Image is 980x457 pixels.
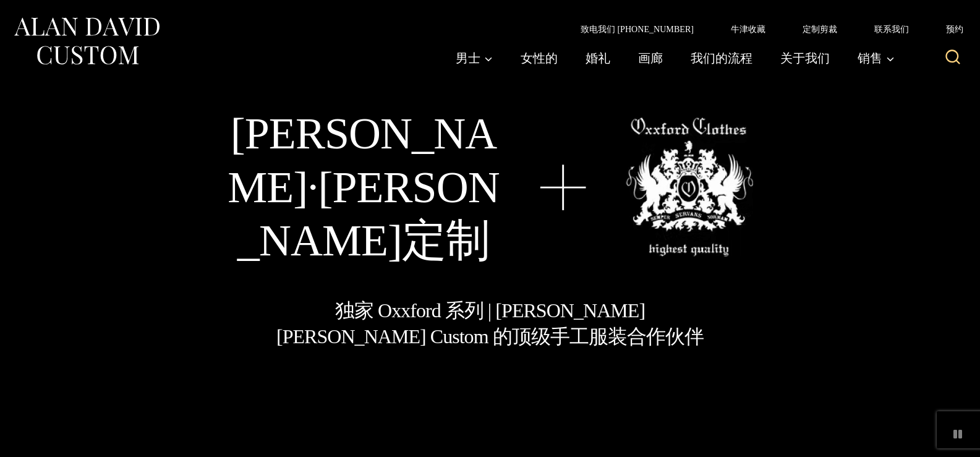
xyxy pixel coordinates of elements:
font: 女性的 [521,49,558,67]
a: 牛津收藏 [712,25,784,33]
iframe: 打开一个小组件，您在其中可以与我们的专员进行在线交谈 [903,420,968,451]
button: 查看搜索表单 [938,43,968,73]
img: 艾伦·戴维定制 [12,14,161,69]
font: 定制剪裁 [803,24,837,34]
nav: 主要导航 [442,46,901,70]
font: 画廊 [638,49,663,67]
a: 关于我们 [767,46,844,70]
font: 关于我们 [780,49,830,67]
a: 画廊 [624,46,677,70]
font: 牛津收藏 [731,24,765,34]
font: 我们的流程 [691,49,752,67]
a: 定制剪裁 [784,25,856,33]
a: 致电我们 [PHONE_NUMBER] [562,25,712,33]
a: 我们的流程 [677,46,767,70]
a: 预约 [927,25,968,33]
img: oxxford 服装，最高品质 [626,117,753,257]
a: 女性的 [507,46,572,70]
font: 致电我们 [PHONE_NUMBER] [581,24,694,34]
font: 销售 [858,49,882,67]
font: [PERSON_NAME]·[PERSON_NAME]定制 [228,109,499,265]
font: 预约 [946,24,963,34]
font: 联系我们 [874,24,909,34]
a: 联系我们 [856,25,927,33]
font: 男士 [456,49,480,67]
font: 独家 Oxxford 系列 | [PERSON_NAME] [PERSON_NAME] Custom 的顶级手工服装合作伙伴 [276,299,704,348]
font: 婚礼 [586,49,610,67]
a: 婚礼 [572,46,624,70]
nav: 二级导航 [562,25,968,33]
